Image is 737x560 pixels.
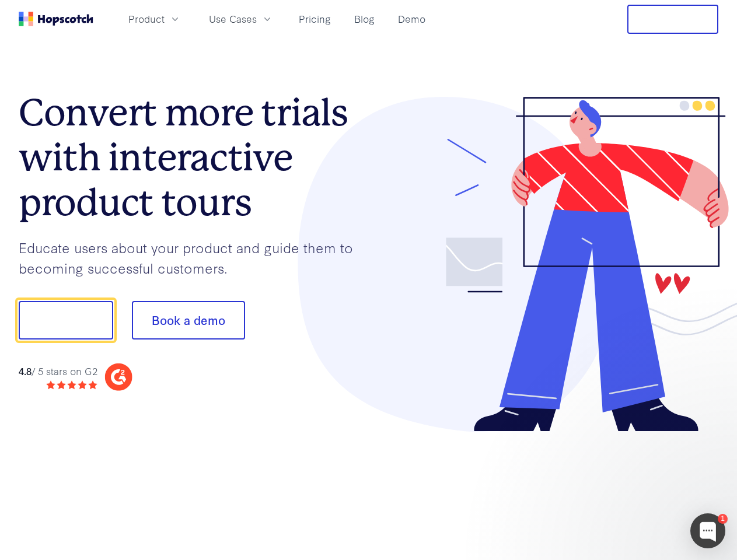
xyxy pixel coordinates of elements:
button: Free Trial [627,5,718,34]
button: Use Cases [202,9,280,29]
div: 1 [718,514,728,524]
a: Blog [350,9,379,29]
button: Book a demo [132,301,245,339]
span: Product [128,12,165,26]
a: Demo [393,9,430,29]
a: Pricing [294,9,336,29]
p: Educate users about your product and guide them to becoming successful customers. [19,237,369,278]
h1: Convert more trials with interactive product tours [19,90,369,225]
a: Home [19,12,93,26]
button: Show me! [19,301,113,339]
div: / 5 stars on G2 [19,364,97,379]
button: Product [121,9,188,29]
span: Use Cases [209,12,257,26]
strong: 4.8 [19,364,32,377]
